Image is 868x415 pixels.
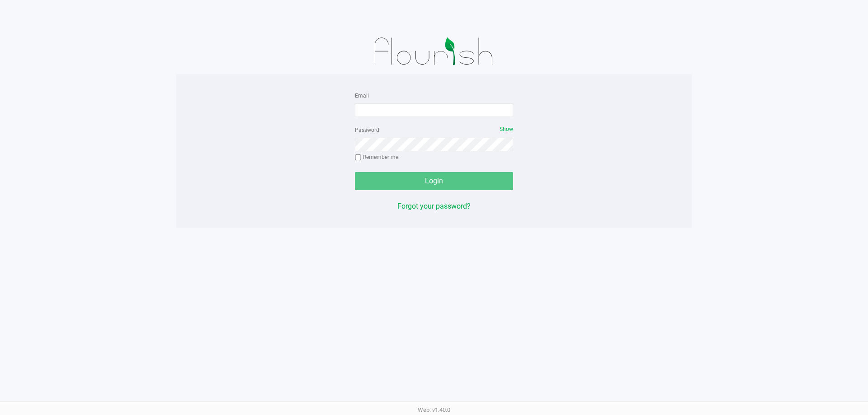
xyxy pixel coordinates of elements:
span: Web: v1.40.0 [418,406,450,413]
input: Remember me [355,154,361,161]
label: Remember me [355,153,398,161]
label: Password [355,126,379,134]
label: Email [355,92,369,100]
button: Forgot your password? [397,201,471,212]
span: Show [500,126,513,132]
